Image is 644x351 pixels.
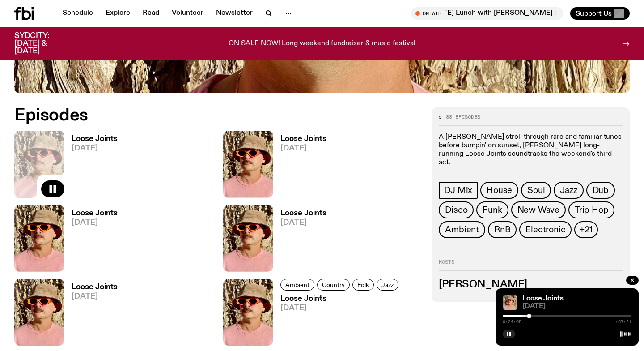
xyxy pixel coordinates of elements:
[64,135,118,197] a: Loose Joints[DATE]
[525,225,565,235] span: Electronic
[439,260,623,270] h2: Hosts
[64,210,118,272] a: Loose Joints[DATE]
[445,225,479,235] span: Ambient
[521,182,551,199] a: Soul
[72,145,118,152] span: [DATE]
[280,219,326,227] span: [DATE]
[483,205,502,215] span: Funk
[580,225,592,235] span: +21
[72,135,118,143] h3: Loose Joints
[137,7,165,20] a: Read
[223,131,273,197] img: Tyson stands in front of a paperbark tree wearing orange sunglasses, a suede bucket hat and a pin...
[503,320,521,324] span: 0:24:05
[575,205,608,215] span: Trip Hop
[445,205,467,215] span: Disco
[488,221,517,238] a: RnB
[586,182,615,199] a: Dub
[522,303,631,310] span: [DATE]
[166,7,209,20] a: Volunteer
[273,210,326,272] a: Loose Joints[DATE]
[280,210,326,217] h3: Loose Joints
[317,279,350,291] a: Country
[503,295,517,310] img: Tyson stands in front of a paperbark tree wearing orange sunglasses, a suede bucket hat and a pin...
[446,115,480,120] span: 88 episodes
[576,9,612,17] span: Support Us
[487,185,512,195] span: House
[560,185,577,195] span: Jazz
[527,185,545,195] span: Soul
[476,201,508,218] a: Funk
[72,219,118,227] span: [DATE]
[593,185,609,195] span: Dub
[280,145,326,152] span: [DATE]
[100,7,136,20] a: Explore
[280,279,314,291] a: Ambient
[439,133,623,167] p: A [PERSON_NAME] stroll through rare and familiar tunes before bumpin' on sunset, [PERSON_NAME] lo...
[14,205,64,272] img: Tyson stands in front of a paperbark tree wearing orange sunglasses, a suede bucket hat and a pin...
[280,295,401,303] h3: Loose Joints
[480,182,518,199] a: House
[517,205,559,215] span: New Wave
[574,221,597,238] button: +21
[64,283,118,346] a: Loose Joints[DATE]
[273,295,401,346] a: Loose Joints[DATE]
[381,281,394,288] span: Jazz
[322,281,345,288] span: Country
[280,304,401,312] span: [DATE]
[72,293,118,300] span: [DATE]
[568,201,614,218] a: Trip Hop
[357,281,369,288] span: Folk
[57,7,98,20] a: Schedule
[444,185,472,195] span: DJ Mix
[439,201,474,218] a: Disco
[72,210,118,217] h3: Loose Joints
[494,225,510,235] span: RnB
[14,32,72,55] h3: SYDCITY: [DATE] & [DATE]
[522,295,563,302] a: Loose Joints
[352,279,374,291] a: Folk
[377,279,398,291] a: Jazz
[280,135,326,143] h3: Loose Joints
[439,221,485,238] a: Ambient
[570,7,630,20] button: Support Us
[613,320,631,324] span: 1:57:21
[223,205,273,272] img: Tyson stands in front of a paperbark tree wearing orange sunglasses, a suede bucket hat and a pin...
[211,7,258,20] a: Newsletter
[229,40,415,48] p: ON SALE NOW! Long weekend fundraiser & music festival
[439,280,623,290] h3: [PERSON_NAME]
[72,283,118,291] h3: Loose Joints
[554,182,583,199] a: Jazz
[14,107,421,124] h2: Episodes
[273,135,326,197] a: Loose Joints[DATE]
[285,281,309,288] span: Ambient
[223,279,273,346] img: Tyson stands in front of a paperbark tree wearing orange sunglasses, a suede bucket hat and a pin...
[14,279,64,346] img: Tyson stands in front of a paperbark tree wearing orange sunglasses, a suede bucket hat and a pin...
[511,201,566,218] a: New Wave
[439,182,478,199] a: DJ Mix
[411,7,563,20] button: On Air[DATE] Lunch with [PERSON_NAME] and [PERSON_NAME] // [PERSON_NAME] Interview
[519,221,572,238] a: Electronic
